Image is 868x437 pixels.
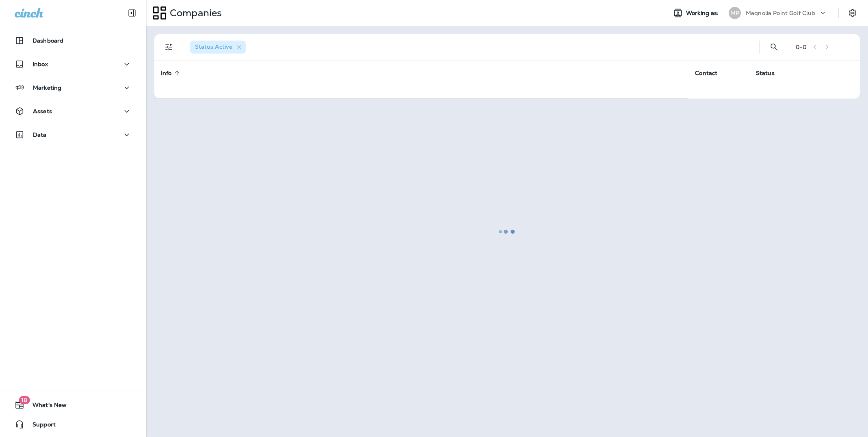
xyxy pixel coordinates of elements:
p: Assets [33,108,52,114]
button: Collapse Sidebar [121,5,143,21]
button: Marketing [8,80,138,96]
button: Data [8,127,138,143]
button: Inbox [8,56,138,72]
button: 18What's New [8,397,138,413]
span: Working as: [686,10,721,17]
p: Dashboard [32,37,63,44]
button: Support [8,416,138,433]
div: MP [729,7,741,19]
button: Settings [845,6,860,20]
p: Marketing [33,84,61,91]
p: Data [33,131,47,138]
span: 18 [19,396,30,404]
button: Assets [8,103,138,119]
button: Dashboard [8,32,138,49]
p: Inbox [32,61,48,67]
p: Companies [167,7,222,19]
span: What's New [24,402,67,411]
span: Support [24,421,56,431]
p: Magnolia Point Golf Club [746,10,815,16]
